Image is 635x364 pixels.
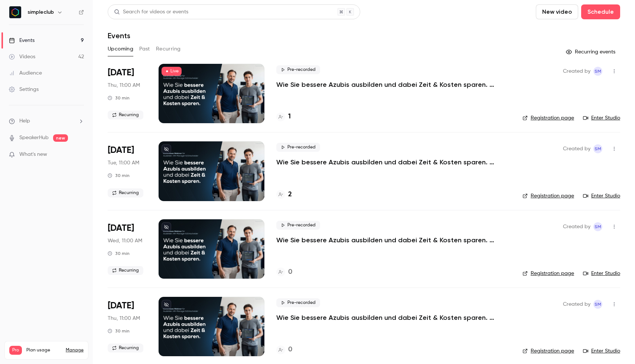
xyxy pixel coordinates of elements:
[162,67,182,76] span: Live
[276,236,499,245] a: Wie Sie bessere Azubis ausbilden und dabei Zeit & Kosten sparen. (Mittwoch, 11:00 Uhr)
[536,4,578,19] button: New video
[9,117,84,125] li: help-dropdown-opener
[108,344,143,352] span: Recurring
[9,86,39,93] div: Settings
[522,114,574,122] a: Registration page
[288,190,292,200] h4: 2
[593,144,602,153] span: simpleclub Marketing
[583,270,620,277] a: Enter Studio
[563,222,590,231] span: Created by
[108,141,147,201] div: Aug 26 Tue, 11:00 AM (Europe/Berlin)
[581,4,620,19] button: Schedule
[276,298,320,307] span: Pre-recorded
[563,67,590,76] span: Created by
[139,43,150,55] button: Past
[27,9,54,16] h6: simpleclub
[108,67,134,79] span: [DATE]
[595,222,601,231] span: sM
[276,158,499,167] a: Wie Sie bessere Azubis ausbilden und dabei Zeit & Kosten sparen. (Dienstag, 11:00 Uhr)
[583,114,620,122] a: Enter Studio
[108,266,143,275] span: Recurring
[108,300,134,312] span: [DATE]
[276,143,320,152] span: Pre-recorded
[114,8,188,16] div: Search for videos or events
[276,80,499,89] a: Wie Sie bessere Azubis ausbilden und dabei Zeit & Kosten sparen. (Donnerstag, 11:00 Uhr)
[595,300,601,309] span: sM
[108,95,130,101] div: 30 min
[108,173,130,178] div: 30 min
[19,117,30,125] span: Help
[108,315,140,322] span: Thu, 11:00 AM
[276,345,292,355] a: 0
[75,151,84,158] iframe: Noticeable Trigger
[26,347,61,353] span: Plan usage
[19,134,49,142] a: SpeakerHub
[108,111,143,119] span: Recurring
[595,144,601,153] span: sM
[108,31,130,40] h1: Events
[9,346,22,355] span: Pro
[108,222,134,234] span: [DATE]
[593,300,602,309] span: simpleclub Marketing
[276,267,292,277] a: 0
[9,69,42,77] div: Audience
[108,328,130,334] div: 30 min
[593,67,602,76] span: simpleclub Marketing
[66,347,84,353] a: Manage
[595,67,601,76] span: sM
[108,297,147,356] div: Aug 28 Thu, 11:00 AM (Europe/Berlin)
[522,192,574,200] a: Registration page
[9,53,35,60] div: Videos
[108,64,147,123] div: Aug 21 Thu, 11:00 AM (Europe/Berlin)
[108,219,147,279] div: Aug 27 Wed, 11:00 AM (Europe/Berlin)
[108,250,130,256] div: 30 min
[108,159,139,167] span: Tue, 11:00 AM
[563,144,590,153] span: Created by
[276,221,320,230] span: Pre-recorded
[9,37,35,44] div: Events
[108,188,143,197] span: Recurring
[593,222,602,231] span: simpleclub Marketing
[583,192,620,200] a: Enter Studio
[276,112,291,122] a: 1
[522,270,574,277] a: Registration page
[522,347,574,355] a: Registration page
[288,267,292,277] h4: 0
[563,300,590,309] span: Created by
[108,43,133,55] button: Upcoming
[276,65,320,74] span: Pre-recorded
[108,144,134,156] span: [DATE]
[9,6,21,18] img: simpleclub
[276,190,292,200] a: 2
[156,43,181,55] button: Recurring
[53,134,68,142] span: new
[288,112,291,122] h4: 1
[108,237,142,245] span: Wed, 11:00 AM
[276,313,499,322] a: Wie Sie bessere Azubis ausbilden und dabei Zeit & Kosten sparen. (Donnerstag, 11:00 Uhr)
[563,46,620,58] button: Recurring events
[19,151,47,158] span: What's new
[288,345,292,355] h4: 0
[108,82,140,89] span: Thu, 11:00 AM
[583,347,620,355] a: Enter Studio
